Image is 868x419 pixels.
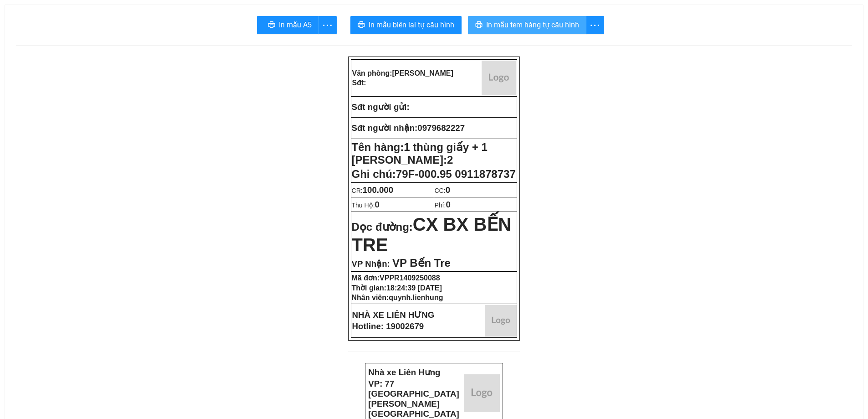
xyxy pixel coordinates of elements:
[446,185,450,195] span: 0
[268,21,275,30] span: printer
[352,202,380,209] span: Thu Hộ:
[352,310,435,320] strong: NHÀ XE LIÊN HƯNG
[435,187,451,194] span: CC:
[352,187,394,194] span: CR:
[368,379,459,419] strong: VP: 77 [GEOGRAPHIC_DATA][PERSON_NAME][GEOGRAPHIC_DATA]
[363,185,393,195] span: 100.000
[392,257,451,269] span: VP Bến Tre
[486,19,579,31] span: In mẫu tem hàng tự cấu hình
[352,168,516,180] span: Ghi chú:
[352,102,410,112] strong: Sđt người gửi:
[380,274,440,282] span: VPPR1409250088
[350,16,462,34] button: printerIn mẫu biên lai tự cấu hình
[417,123,465,133] span: 0979682227
[482,61,516,95] img: logo
[352,274,440,282] strong: Mã đơn:
[352,141,488,166] span: 1 thùng giấy + 1 [PERSON_NAME]:
[352,294,443,301] strong: Nhân viên:
[257,16,319,34] button: printerIn mẫu A5
[392,69,453,77] span: [PERSON_NAME]
[318,16,337,34] button: more
[352,259,390,269] span: VP Nhận:
[475,21,483,30] span: printer
[352,214,511,255] span: CX BX BẾN TRE
[279,19,312,31] span: In mẫu A5
[447,154,453,166] span: 2
[352,123,418,133] strong: Sđt người nhận:
[386,284,442,292] span: 18:24:39 [DATE]
[396,168,516,180] span: 79F-000.95 0911878737
[352,79,366,87] strong: Sđt:
[352,321,424,331] strong: Hotline: 19002679
[368,367,440,377] strong: Nhà xe Liên Hưng
[319,20,336,31] span: more
[352,141,488,166] strong: Tên hàng:
[389,294,443,301] span: quynh.lienhung
[369,19,454,31] span: In mẫu biên lai tự cấu hình
[352,69,453,77] strong: Văn phòng:
[464,374,500,412] img: logo
[375,200,380,209] span: 0
[435,202,451,209] span: Phí:
[586,20,604,31] span: more
[446,200,450,209] span: 0
[352,284,442,292] strong: Thời gian:
[485,305,517,336] img: logo
[358,21,365,30] span: printer
[586,16,604,34] button: more
[352,221,511,253] strong: Dọc đường:
[468,16,586,34] button: printerIn mẫu tem hàng tự cấu hình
